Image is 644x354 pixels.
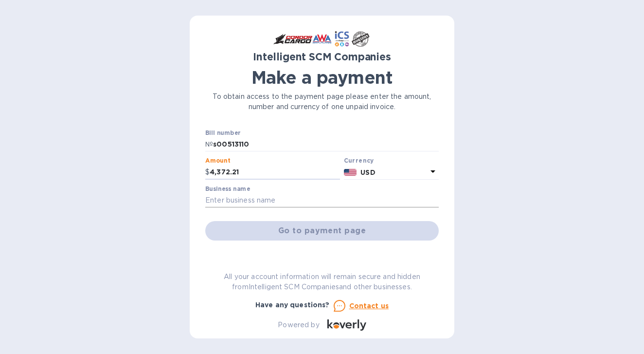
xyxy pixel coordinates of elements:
input: Enter bill number [213,137,439,152]
img: USD [344,169,357,176]
p: To obtain access to the payment page please enter the amount, number and currency of one unpaid i... [205,92,439,112]
h1: Make a payment [205,67,439,88]
p: All your account information will remain secure and hidden from Intelligent SCM Companies and oth... [205,272,439,292]
p: $ [205,167,210,177]
label: Amount [205,158,230,164]
input: 0.00 [210,165,340,180]
b: Intelligent SCM Companies [253,51,391,63]
u: Contact us [349,302,389,310]
p: Powered by [278,320,319,330]
input: Enter business name [205,193,439,208]
b: USD [360,168,375,176]
p: № [205,139,213,149]
label: Bill number [205,130,240,136]
b: Currency [344,157,374,164]
b: Have any questions? [255,301,330,309]
label: Business name [205,186,250,192]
